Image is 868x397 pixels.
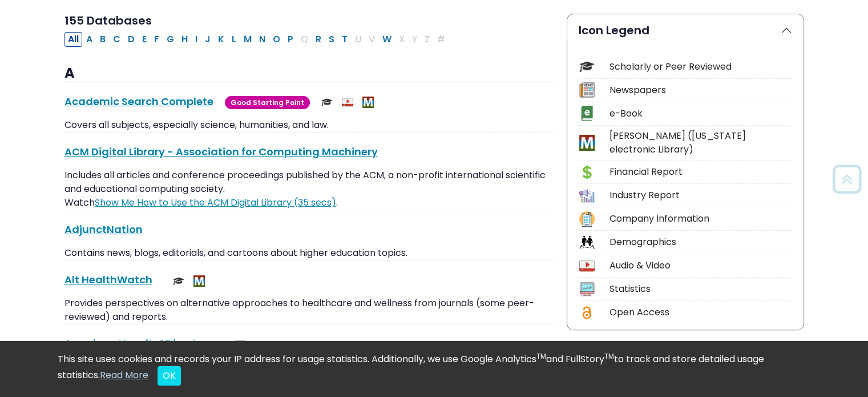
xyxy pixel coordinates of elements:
[64,272,152,287] a: Alt HealthWatch
[829,170,865,189] a: Back to Top
[96,32,109,47] button: Filter Results B
[312,32,325,47] button: Filter Results R
[83,32,96,47] button: Filter Results A
[609,107,792,121] div: e-Book
[151,32,163,47] button: Filter Results F
[64,145,378,159] a: ACM Digital Library - Association for Computing Machinery
[536,351,546,361] sup: TM
[609,212,792,226] div: Company Information
[609,129,792,157] div: [PERSON_NAME] ([US_STATE] electronic Library)
[579,282,595,297] img: Icon Statistics
[609,189,792,202] div: Industry Report
[192,32,201,47] button: Filter Results I
[342,97,353,108] img: Audio & Video
[580,305,594,320] img: Icon Open Access
[362,97,374,108] img: MeL (Michigan electronic Library)
[64,222,143,236] a: AdjunctNation
[100,368,148,382] a: Read More
[64,94,213,109] a: Academic Search Complete
[579,188,595,203] img: Icon Industry Report
[604,351,614,361] sup: TM
[609,60,792,74] div: Scholarly or Peer Reviewed
[379,32,395,47] button: Filter Results W
[579,106,595,121] img: Icon e-Book
[64,32,82,47] button: All
[64,246,553,260] p: Contains news, blogs, editorials, and cartoons about higher education topics.
[64,296,553,324] p: Provides perspectives on alternative approaches to healthcare and wellness from journals (some pe...
[64,65,553,82] h3: A
[228,32,240,47] button: Filter Results L
[193,275,205,287] img: MeL (Michigan electronic Library)
[201,32,214,47] button: Filter Results J
[338,32,351,47] button: Filter Results T
[579,59,595,74] img: Icon Scholarly or Peer Reviewed
[579,135,595,150] img: Icon MeL (Michigan electronic Library)
[256,32,269,47] button: Filter Results N
[609,235,792,249] div: Demographics
[64,32,450,45] div: Alpha-list to filter by first letter of database name
[609,306,792,319] div: Open Access
[567,14,804,46] button: Icon Legend
[609,83,792,97] div: Newspapers
[325,32,338,47] button: Filter Results S
[95,196,336,209] a: Link opens in new window
[321,97,333,108] img: Scholarly or Peer Reviewed
[110,32,124,47] button: Filter Results C
[64,118,553,132] p: Covers all subjects, especially science, humanities, and law.
[579,211,595,227] img: Icon Company Information
[609,259,792,272] div: Audio & Video
[215,32,228,47] button: Filter Results K
[64,169,553,210] p: Includes all articles and conference proceedings published by the ACM, a non-profit international...
[579,258,595,274] img: Icon Audio & Video
[163,32,177,47] button: Filter Results G
[269,32,284,47] button: Filter Results O
[64,13,152,29] span: 155 Databases
[579,235,595,250] img: Icon Demographics
[609,282,792,296] div: Statistics
[225,96,310,109] span: Good Starting Point
[173,275,184,287] img: Scholarly or Peer Reviewed
[240,32,255,47] button: Filter Results M
[284,32,297,47] button: Filter Results P
[158,366,181,386] button: Close
[64,336,214,351] a: American Hospital Directory
[178,32,191,47] button: Filter Results H
[579,165,595,180] img: Icon Financial Report
[139,32,150,47] button: Filter Results E
[235,339,246,351] img: Statistics
[124,32,138,47] button: Filter Results D
[609,165,792,179] div: Financial Report
[58,352,811,386] div: This site uses cookies and records your IP address for usage statistics. Additionally, we use Goo...
[579,82,595,98] img: Icon Newspapers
